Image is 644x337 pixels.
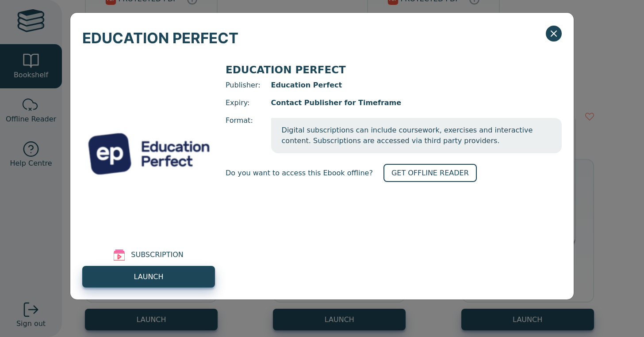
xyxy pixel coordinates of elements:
button: Close [546,26,562,42]
span: EDUCATION PERFECT [82,25,238,51]
span: SUBSCRIPTION [131,250,183,261]
span: Publisher: [226,80,261,91]
div: Do you want to access this Ebook offline? [226,164,562,182]
img: 72d1a00a-2440-4d08-b23c-fe2119b8f9a7.png [82,63,215,244]
span: Expiry: [226,98,261,108]
a: GET OFFLINE READER [383,164,477,182]
a: LAUNCH [82,266,215,288]
span: Digital subscriptions can include coursework, exercises and interactive content. Subscriptions ar... [271,118,562,153]
span: Education Perfect [271,80,562,91]
span: Contact Publisher for Timeframe [271,98,562,108]
span: Format: [226,115,261,153]
span: EDUCATION PERFECT [226,64,346,76]
span: LAUNCH [134,272,163,282]
img: subscription.svg [114,250,125,261]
